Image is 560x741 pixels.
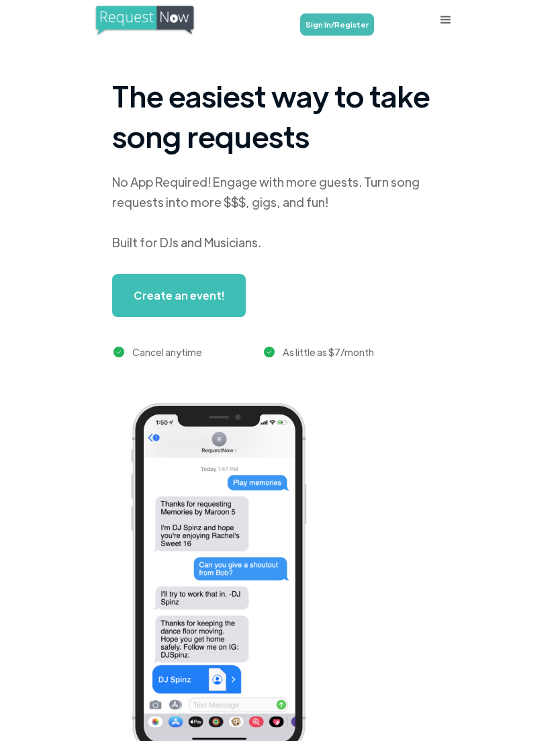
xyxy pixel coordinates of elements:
[94,4,215,36] a: home
[283,344,374,360] div: As little as $7/month
[112,75,448,156] h1: The easiest way to take song requests
[132,344,202,360] div: Cancel anytime
[113,347,125,358] img: green checkmark
[264,347,275,358] img: green checkmark
[300,13,374,36] a: Sign In/Register
[112,274,246,317] a: Create an event!
[112,172,448,253] div: No App Required! Engage with more guests. Turn song requests into more $$$, gigs, and fun! Built ...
